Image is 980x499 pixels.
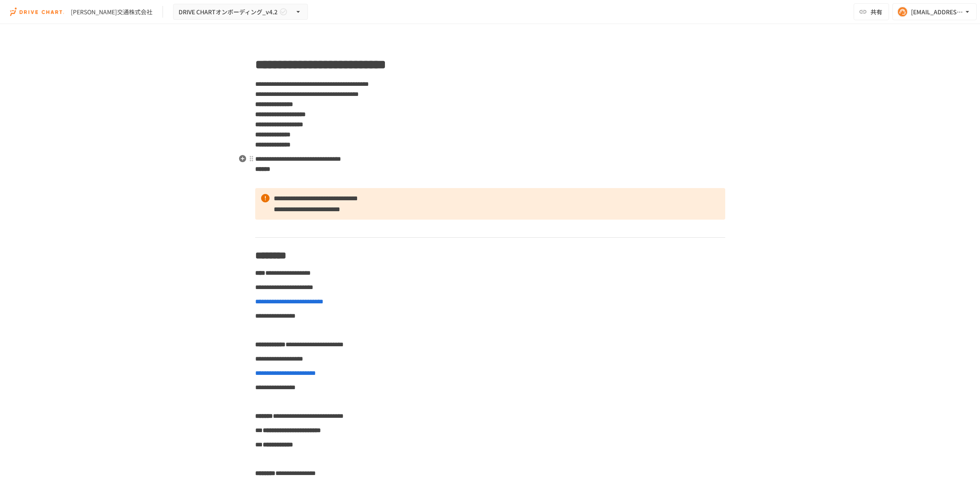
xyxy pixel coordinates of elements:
[71,8,152,16] div: [PERSON_NAME]交通株式会社
[854,3,889,20] button: 共有
[911,7,963,17] div: [EMAIL_ADDRESS][DOMAIN_NAME]
[892,3,977,20] button: [EMAIL_ADDRESS][DOMAIN_NAME]
[173,4,308,20] button: DRIVE CHARTオンボーディング_v4.2
[10,5,64,19] img: i9VDDS9JuLRLX3JIUyK59LcYp6Y9cayLPHs4hOxMB9W
[179,7,278,17] span: DRIVE CHARTオンボーディング_v4.2
[871,7,882,16] span: 共有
